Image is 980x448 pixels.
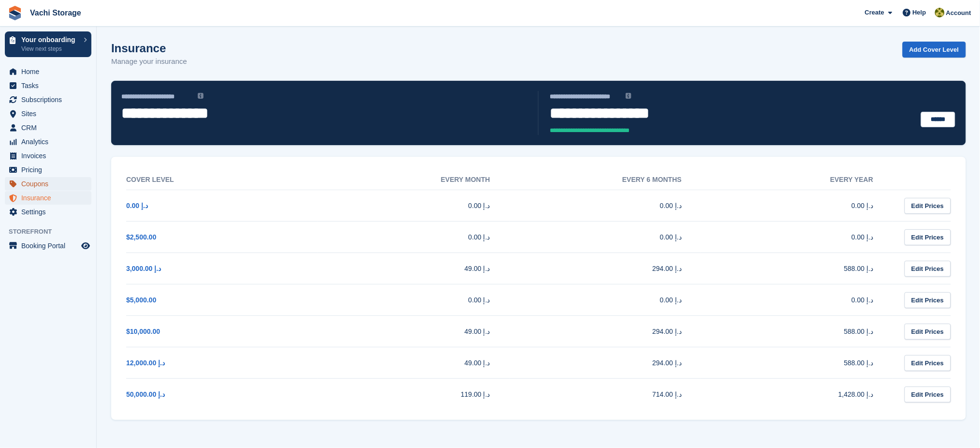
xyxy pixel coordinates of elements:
td: 294.00 د.إ [510,253,701,284]
a: Edit Prices [905,229,951,245]
span: Coupons [21,177,79,191]
td: 714.00 د.إ [510,379,701,410]
span: Home [21,65,79,78]
th: Every year [701,170,892,190]
td: 49.00 د.إ [318,253,509,284]
td: 119.00 د.إ [318,379,509,410]
span: Analytics [21,135,79,149]
td: 0.00 د.إ [701,222,892,253]
a: Edit Prices [905,292,951,308]
a: menu [5,205,91,219]
img: stora-icon-8386f47178a22dfd0bd8f6a31ec36ba5ce8667c1dd55bd0f319d3a0aa187defe.svg [8,6,22,20]
a: 50,000.00 د.إ [126,390,165,398]
th: Cover Level [126,170,318,190]
a: Vachi Storage [26,5,85,21]
h1: Insurance [111,42,187,55]
a: menu [5,149,91,163]
td: 0.00 د.إ [701,190,892,222]
td: 0.00 د.إ [318,222,509,253]
a: menu [5,177,91,191]
span: Pricing [21,163,79,177]
td: 294.00 د.إ [510,347,701,379]
span: Subscriptions [21,93,79,106]
a: menu [5,135,91,149]
a: menu [5,93,91,106]
p: Your onboarding [21,36,79,43]
th: Every 6 months [510,170,701,190]
img: icon-info-grey-7440780725fd019a000dd9b08b2336e03edf1995a4989e88bcd33f0948082b44.svg [626,93,631,99]
td: 588.00 د.إ [701,253,892,284]
span: Account [946,8,971,18]
a: $5,000.00 [126,296,156,304]
a: Add Cover Level [903,42,966,58]
a: menu [5,65,91,78]
a: 12,000.00 د.إ [126,359,165,367]
span: Insurance [21,191,79,205]
p: View next steps [21,45,79,53]
td: 0.00 د.إ [318,284,509,316]
span: Sites [21,107,79,120]
td: 1,428.00 د.إ [701,379,892,410]
a: menu [5,107,91,120]
span: Invoices [21,149,79,163]
td: 49.00 د.إ [318,347,509,379]
td: 0.00 د.إ [318,190,509,222]
p: Manage your insurance [111,56,187,67]
img: Accounting [935,8,945,17]
a: Edit Prices [905,324,951,340]
a: menu [5,191,91,205]
a: Edit Prices [905,355,951,371]
a: $2,500.00 [126,233,156,241]
td: 588.00 د.إ [701,347,892,379]
th: Every month [318,170,509,190]
td: 0.00 د.إ [510,222,701,253]
a: menu [5,79,91,92]
span: Settings [21,205,79,219]
span: Storefront [9,227,96,237]
td: 49.00 د.إ [318,316,509,347]
a: Edit Prices [905,198,951,214]
a: $10,000.00 [126,328,160,335]
td: 588.00 د.إ [701,316,892,347]
img: icon-info-grey-7440780725fd019a000dd9b08b2336e03edf1995a4989e88bcd33f0948082b44.svg [198,93,204,99]
a: 3,000.00 د.إ [126,265,161,272]
a: Preview store [80,240,91,252]
a: menu [5,239,91,253]
a: Edit Prices [905,261,951,277]
td: 0.00 د.إ [510,284,701,316]
td: 0.00 د.إ [510,190,701,222]
span: CRM [21,121,79,134]
a: 0.00 د.إ [126,202,148,209]
span: Booking Portal [21,239,79,253]
span: Tasks [21,79,79,92]
td: 294.00 د.إ [510,316,701,347]
a: menu [5,163,91,177]
a: menu [5,121,91,134]
span: Help [913,8,926,17]
a: Edit Prices [905,387,951,403]
span: Create [865,8,884,17]
td: 0.00 د.إ [701,284,892,316]
a: Your onboarding View next steps [5,31,91,57]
